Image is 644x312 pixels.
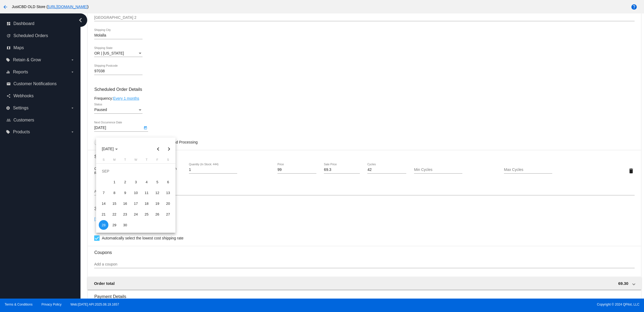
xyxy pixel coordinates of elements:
[152,198,163,209] td: September 19, 2025
[131,209,141,219] div: 24
[120,198,130,209] td: September 16, 2025
[152,188,162,198] div: 12
[99,209,108,219] div: 21
[109,187,120,198] td: September 8, 2025
[120,199,130,208] div: 16
[130,177,141,187] td: September 3, 2025
[109,198,120,209] td: September 15, 2025
[98,166,173,177] td: SEP
[120,177,130,187] div: 2
[99,220,108,230] div: 28
[153,144,163,154] button: Previous month
[141,158,152,163] th: Thursday
[163,187,173,198] td: September 13, 2025
[152,177,163,187] td: September 5, 2025
[131,188,141,198] div: 10
[130,187,141,198] td: September 10, 2025
[102,147,118,151] span: [DATE]
[109,199,119,208] div: 15
[120,187,130,198] td: September 9, 2025
[142,199,151,208] div: 18
[109,220,120,230] td: September 29, 2025
[130,198,141,209] td: September 17, 2025
[120,220,130,230] div: 30
[163,177,173,187] td: September 6, 2025
[109,177,120,187] td: September 1, 2025
[141,209,152,220] td: September 25, 2025
[152,209,162,219] div: 26
[142,177,151,187] div: 4
[120,188,130,198] div: 9
[97,144,122,154] button: Choose month and year
[120,220,130,230] td: September 30, 2025
[98,220,109,230] td: September 28, 2025
[163,209,173,219] div: 27
[163,188,173,198] div: 13
[109,220,119,230] div: 29
[141,198,152,209] td: September 18, 2025
[109,209,120,220] td: September 22, 2025
[141,187,152,198] td: September 11, 2025
[99,199,108,208] div: 14
[152,177,162,187] div: 5
[163,144,174,154] button: Next month
[99,188,108,198] div: 7
[120,209,130,220] td: September 23, 2025
[98,158,109,163] th: Sunday
[120,158,130,163] th: Tuesday
[152,158,163,163] th: Friday
[131,199,141,208] div: 17
[152,209,163,220] td: September 26, 2025
[142,188,151,198] div: 11
[120,209,130,219] div: 23
[109,209,119,219] div: 22
[163,158,173,163] th: Saturday
[98,187,109,198] td: September 7, 2025
[109,158,120,163] th: Monday
[152,187,163,198] td: September 12, 2025
[152,199,162,208] div: 19
[163,209,173,220] td: September 27, 2025
[163,177,173,187] div: 6
[120,177,130,187] td: September 2, 2025
[163,199,173,208] div: 20
[98,198,109,209] td: September 14, 2025
[142,209,151,219] div: 25
[98,209,109,220] td: September 21, 2025
[130,158,141,163] th: Wednesday
[131,177,141,187] div: 3
[130,209,141,220] td: September 24, 2025
[163,198,173,209] td: September 20, 2025
[109,177,119,187] div: 1
[109,188,119,198] div: 8
[141,177,152,187] td: September 4, 2025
